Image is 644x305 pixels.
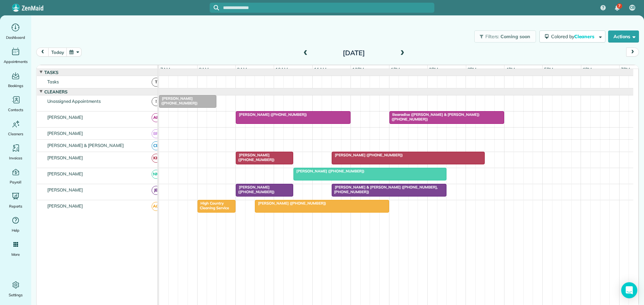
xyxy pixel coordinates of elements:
span: [PERSON_NAME] & [PERSON_NAME] [46,143,125,148]
span: Settings [9,292,23,298]
span: AF [152,113,161,122]
span: 7pm [620,67,631,72]
span: [PERSON_NAME] ([PHONE_NUMBER]) [159,96,198,105]
button: prev [36,48,49,57]
span: Reports [9,203,22,210]
span: Cleaners [43,89,69,94]
svg: Focus search [214,5,219,10]
span: High Country Cleaning Service [197,201,229,210]
span: [PERSON_NAME] ([PHONE_NUMBER]) [331,153,403,157]
span: Appointments [4,58,28,65]
span: Contacts [8,106,23,113]
span: Coming soon [500,33,531,40]
span: Tasks [43,70,60,75]
span: [PERSON_NAME] ([PHONE_NUMBER]) [235,185,275,194]
span: 7 [618,3,621,9]
span: Dashboard [6,34,25,41]
span: 7am [159,67,171,72]
span: [PERSON_NAME] [46,187,85,193]
span: 3pm [466,67,478,72]
button: today [48,48,67,57]
button: Actions [608,30,639,43]
span: [PERSON_NAME] ([PHONE_NUMBER]) [235,112,307,117]
div: Open Intercom Messenger [621,282,637,298]
span: Invoices [9,155,22,161]
span: Filters: [485,33,499,40]
span: CB [152,141,161,150]
span: 2pm [428,67,439,72]
span: BR [152,129,161,138]
span: NM [152,170,161,179]
button: Focus search [210,5,219,10]
span: Unassigned Appointments [46,98,102,104]
span: JB [152,186,161,195]
a: Appointments [3,46,29,65]
a: Contacts [3,94,29,113]
span: 10am [274,67,289,72]
span: CB [630,5,635,10]
h2: [DATE] [312,49,396,57]
span: 5pm [543,67,554,72]
span: Cleaners [8,131,23,137]
span: AG [152,202,161,211]
span: [PERSON_NAME] ([PHONE_NUMBER]) [293,169,365,173]
span: 4pm [504,67,516,72]
div: 7 unread notifications [610,1,624,15]
span: [PERSON_NAME] [46,115,85,120]
span: Payroll [10,179,22,185]
span: Help [12,227,20,234]
button: Colored byCleaners [539,30,605,43]
span: 11am [313,67,328,72]
span: 1pm [389,67,401,72]
span: 12pm [351,67,365,72]
a: Dashboard [3,22,29,41]
span: Cleaners [574,33,596,40]
a: Payroll [3,167,29,185]
span: [PERSON_NAME] [46,171,85,176]
span: KH [152,154,161,163]
span: [PERSON_NAME] [46,155,85,160]
span: [PERSON_NAME] ([PHONE_NUMBER]) [255,201,326,206]
span: [PERSON_NAME] [46,203,85,209]
a: Invoices [3,143,29,161]
a: Cleaners [3,119,29,137]
span: T [152,78,161,87]
span: Tasks [46,79,60,84]
a: Bookings [3,70,29,89]
span: [PERSON_NAME] & [PERSON_NAME] ([PHONE_NUMBER], [PHONE_NUMBER]) [331,185,438,194]
span: 8am [198,67,210,72]
span: [PERSON_NAME] ([PHONE_NUMBER]) [235,153,275,162]
a: Settings [3,280,29,298]
span: Bearadise ([PERSON_NAME] & [PERSON_NAME]) ([PHONE_NUMBER]) [389,112,480,122]
a: Reports [3,191,29,210]
span: Colored by [551,33,597,40]
button: next [626,48,639,57]
span: More [11,251,20,258]
span: Bookings [8,82,23,89]
span: ! [152,97,161,106]
span: [PERSON_NAME] [46,131,85,136]
a: Help [3,215,29,234]
span: 9am [236,67,248,72]
span: 6pm [581,67,593,72]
